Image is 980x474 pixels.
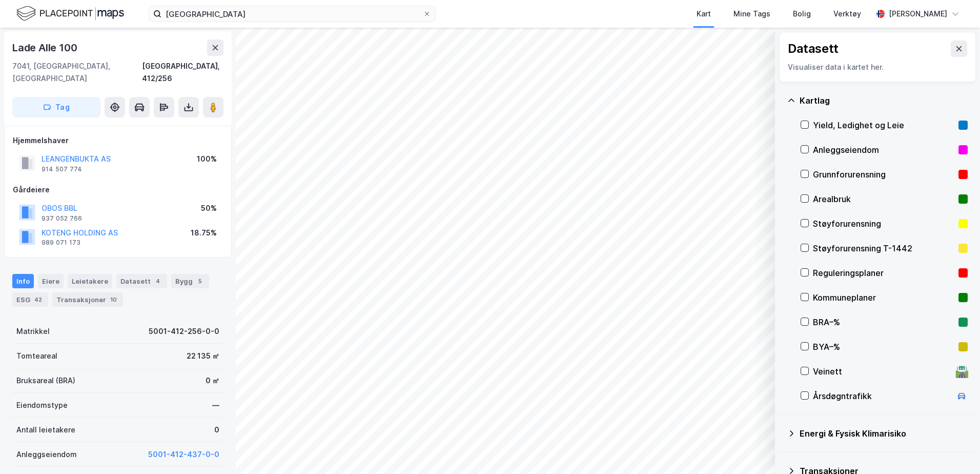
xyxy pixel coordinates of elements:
div: Lade Alle 100 [12,39,79,56]
div: Reguleringsplaner [813,267,954,279]
div: Mine Tags [733,8,770,20]
div: Datasett [116,274,167,288]
div: Visualiser data i kartet her. [788,61,967,73]
div: Transaksjoner [52,292,123,307]
div: [GEOGRAPHIC_DATA], 412/256 [142,60,223,85]
div: Leietakere [68,274,112,288]
div: Yield, Ledighet og Leie [813,119,954,131]
div: Hjemmelshaver [13,134,223,147]
div: Tomteareal [16,350,57,362]
div: [PERSON_NAME] [889,8,947,20]
div: 937 052 766 [42,214,82,223]
input: Søk på adresse, matrikkel, gårdeiere, leietakere eller personer [161,6,423,22]
div: Grunnforurensning [813,168,954,181]
div: 0 ㎡ [206,374,219,387]
div: 42 [32,294,44,305]
div: ESG [12,292,48,307]
div: Kart [697,8,711,20]
div: Gårdeiere [13,184,223,196]
div: 50% [201,202,217,214]
button: 5001-412-437-0-0 [148,448,219,461]
div: 22 135 ㎡ [187,350,219,362]
div: Antall leietakere [16,424,75,436]
div: BRA–% [813,316,954,328]
div: Kommuneplaner [813,291,954,304]
div: Bruksareal (BRA) [16,374,75,387]
div: Datasett [788,41,839,57]
div: Eiendomstype [16,399,68,411]
div: Støyforurensning [813,218,954,230]
div: 10 [108,294,119,305]
div: 18.75% [191,227,217,239]
div: Arealbruk [813,193,954,205]
div: Energi & Fysisk Klimarisiko [800,427,968,440]
div: 5001-412-256-0-0 [149,325,219,338]
div: 7041, [GEOGRAPHIC_DATA], [GEOGRAPHIC_DATA] [12,60,142,85]
iframe: Chat Widget [929,425,980,474]
img: logo.f888ab2527a4732fd821a326f86c7f29.svg [16,5,124,23]
div: 🛣️ [955,365,969,378]
div: Bygg [171,274,209,288]
div: Eiere [38,274,64,288]
div: Støyforurensning T-1442 [813,242,954,254]
div: Info [12,274,34,288]
div: Anleggseiendom [813,144,954,156]
button: Tag [12,97,100,117]
div: 5 [195,276,205,286]
div: Årsdøgntrafikk [813,390,951,402]
div: Anleggseiendom [16,448,77,461]
div: 100% [197,153,217,165]
div: 4 [153,276,163,286]
div: Kartlag [800,94,968,107]
div: Verktøy [833,8,861,20]
div: 914 507 774 [42,165,82,173]
div: — [212,399,219,411]
div: BYA–% [813,341,954,353]
div: 0 [214,424,219,436]
div: Bolig [793,8,811,20]
div: Veinett [813,365,951,378]
div: 989 071 173 [42,239,80,247]
div: Matrikkel [16,325,50,338]
div: Kontrollprogram for chat [929,425,980,474]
